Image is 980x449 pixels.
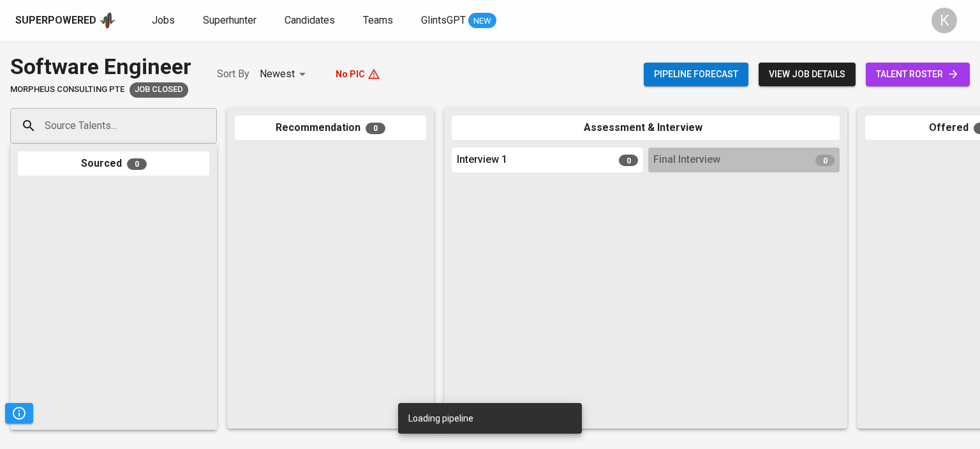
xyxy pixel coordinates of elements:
[260,66,295,82] p: Newest
[152,13,177,29] a: Jobs
[285,14,335,26] span: Candidates
[130,84,188,96] span: Job Closed
[127,158,147,170] span: 0
[217,66,249,82] p: Sort By
[203,14,256,26] span: Superhunter
[10,51,191,82] div: Software Engineer
[644,63,748,86] button: Pipeline forecast
[457,153,507,167] span: Interview 1
[260,63,310,86] div: Newest
[10,84,124,96] span: Morpheus Consulting Pte
[876,66,960,82] span: talent roster
[619,155,638,166] span: 0
[15,11,116,30] a: Superpoweredapp logo
[18,151,209,176] div: Sourced
[130,82,188,98] div: Job closure caused by changes in client hiring plans
[336,68,365,80] p: No PIC
[408,407,473,430] div: Loading pipeline
[421,14,466,26] span: GlintsGPT
[235,116,426,141] div: Recommendation
[654,66,738,82] span: Pipeline forecast
[99,11,116,30] img: app logo
[932,8,957,33] div: K
[5,403,33,423] button: Pipeline Triggers
[866,63,970,86] a: talent roster
[759,63,856,86] button: view job details
[653,153,720,167] span: Final Interview
[152,14,175,26] span: Jobs
[815,155,835,166] span: 0
[15,13,96,28] div: Superpowered
[363,14,393,26] span: Teams
[363,13,396,29] a: Teams
[769,66,845,82] span: view job details
[366,123,385,134] span: 0
[210,125,212,127] button: Open
[203,13,259,29] a: Superhunter
[452,116,840,141] div: Assessment & Interview
[468,15,496,27] span: NEW
[421,13,496,29] a: GlintsGPT NEW
[285,13,338,29] a: Candidates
